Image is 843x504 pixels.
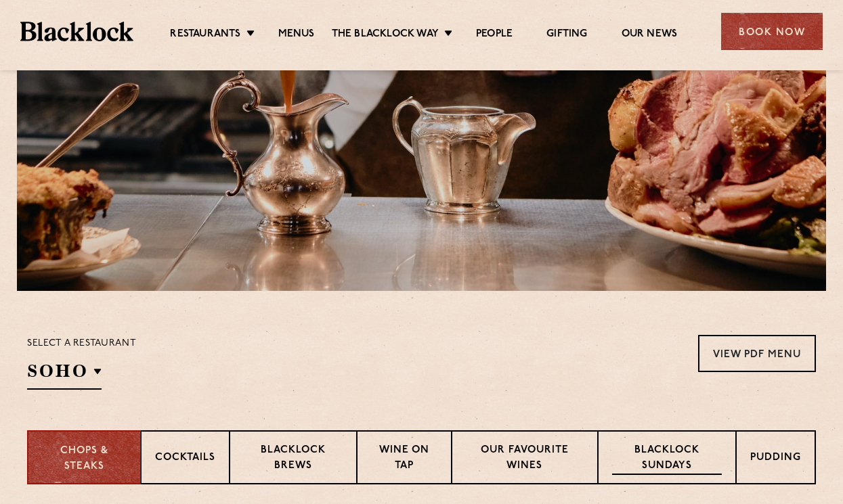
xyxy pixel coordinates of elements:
p: Blacklock Sundays [612,443,722,475]
a: View PDF Menu [698,335,816,372]
img: BL_Textured_Logo-footer-cropped.svg [20,22,133,41]
p: Select a restaurant [27,335,136,352]
p: Wine on Tap [371,443,437,475]
a: Restaurants [170,28,240,43]
a: Our News [622,28,678,43]
div: Book Now [721,13,823,50]
p: Pudding [750,451,801,467]
a: The Blacklock Way [332,28,439,43]
p: Cocktails [155,451,215,467]
h2: SOHO [27,359,102,390]
a: Menus [278,28,315,43]
a: Gifting [546,28,587,43]
p: Chops & Steaks [42,444,127,474]
p: Blacklock Brews [244,443,343,475]
a: People [476,28,513,43]
p: Our favourite wines [466,443,583,475]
